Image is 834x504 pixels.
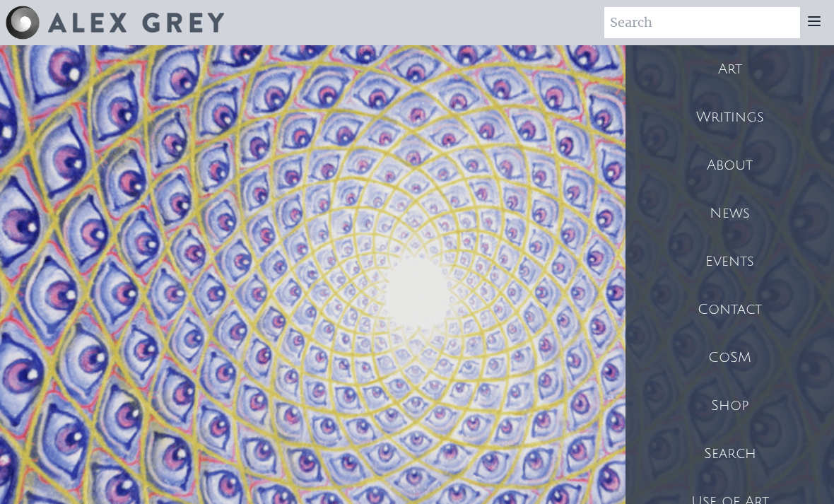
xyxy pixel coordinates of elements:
[625,334,834,382] a: CoSM
[625,93,834,141] a: Writings
[625,189,834,238] a: News
[625,382,834,430] a: Shop
[625,45,834,93] a: Art
[625,430,834,478] a: Search
[625,141,834,189] a: About
[625,238,834,286] a: Events
[604,7,800,38] input: Search
[625,286,834,334] a: Contact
